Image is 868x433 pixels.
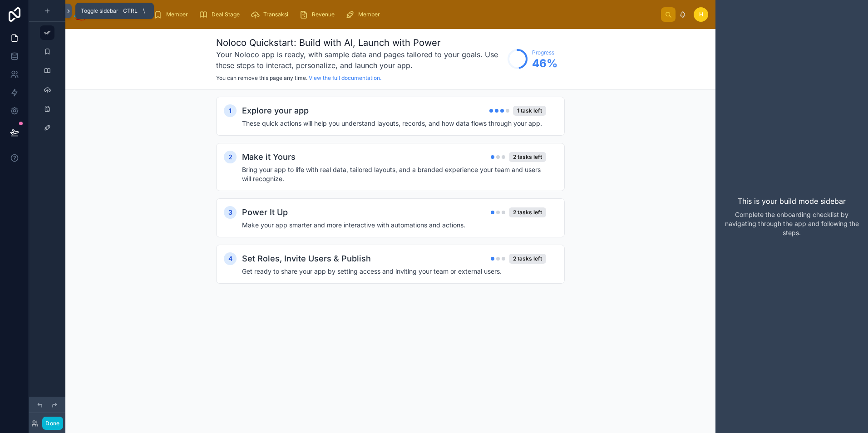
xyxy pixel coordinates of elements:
[216,74,307,81] span: You can remove this page any time.
[196,6,246,23] a: Deal Stage
[263,11,288,18] span: Transaksi
[216,49,503,71] h3: Your Noloco app is ready, with sample data and pages tailored to your goals. Use these steps to i...
[73,7,89,22] img: App logo
[242,206,288,219] h2: Power It Up
[216,36,503,49] h1: Noloco Quickstart: Build with AI, Launch with Power
[513,106,546,116] div: 1 task left
[309,74,381,81] a: View the full documentation.
[509,207,546,217] div: 2 tasks left
[65,89,715,309] div: scrollable content
[242,252,371,265] h2: Set Roles, Invite Users & Publish
[224,151,237,163] div: 2
[242,165,546,183] h4: Bring your app to life with real data, tailored layouts, and a branded experience your team and u...
[166,11,188,18] span: Member
[81,7,118,15] span: Toggle sidebar
[151,6,194,23] a: Member
[224,206,237,219] div: 3
[343,6,386,23] a: Member
[242,221,546,230] h4: Make your app smarter and more interactive with automations and actions.
[224,252,237,265] div: 4
[96,5,661,25] div: scrollable content
[212,11,240,18] span: Deal Stage
[532,56,557,71] span: 46 %
[140,7,148,15] span: \
[532,49,557,56] span: Progress
[296,6,341,23] a: Revenue
[248,6,295,23] a: Transaksi
[358,11,380,18] span: Member
[738,196,846,207] p: This is your build mode sidebar
[312,11,335,18] span: Revenue
[509,254,546,264] div: 2 tasks left
[122,6,138,15] span: Ctrl
[224,104,237,117] div: 1
[699,11,703,18] span: h
[242,267,546,276] h4: Get ready to share your app by setting access and inviting your team or external users.
[723,210,861,237] p: Complete the onboarding checklist by navigating through the app and following the steps.
[242,119,546,128] h4: These quick actions will help you understand layouts, records, and how data flows through your app.
[242,151,296,163] h2: Make it Yours
[42,417,63,430] button: Done
[242,104,309,117] h2: Explore your app
[509,152,546,162] div: 2 tasks left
